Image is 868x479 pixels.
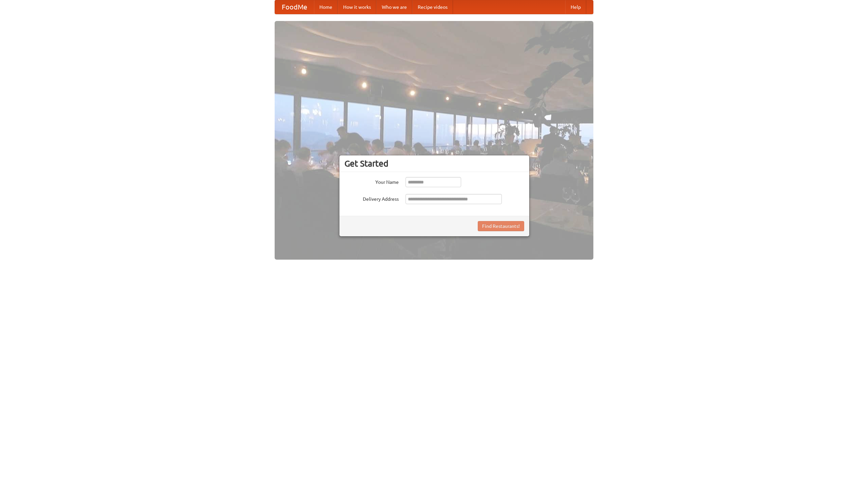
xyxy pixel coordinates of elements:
label: Delivery Address [344,194,399,202]
a: Who we are [376,0,412,14]
label: Your Name [344,177,399,186]
h3: Get Started [344,158,524,169]
a: Recipe videos [412,0,453,14]
a: Home [314,0,338,14]
a: FoodMe [275,0,314,14]
a: Help [565,0,586,14]
a: How it works [338,0,376,14]
button: Find Restaurants! [478,221,524,231]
